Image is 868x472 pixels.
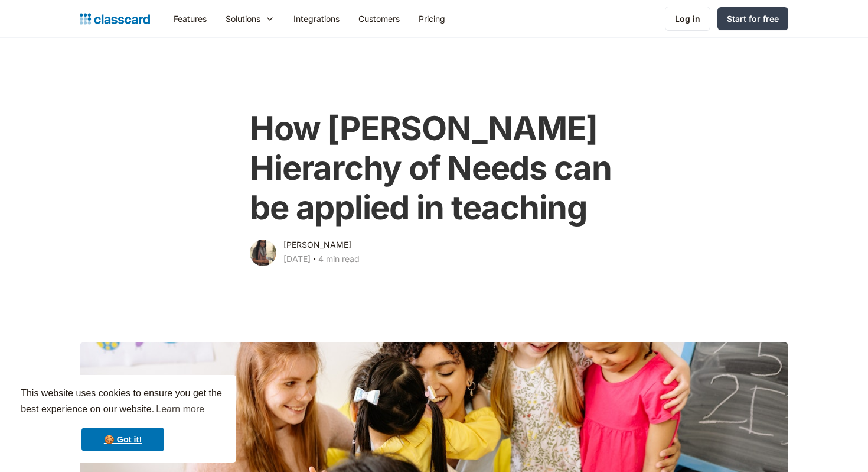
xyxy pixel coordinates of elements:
[284,5,349,32] a: Integrations
[250,109,618,228] h1: How [PERSON_NAME] Hierarchy of Needs can be applied in teaching
[216,5,284,32] div: Solutions
[727,12,779,25] div: Start for free
[665,7,710,31] a: Log in
[21,386,225,418] span: This website uses cookies to ensure you get the best experience on our website.
[311,252,318,269] div: ‧
[9,375,236,463] div: cookieconsent
[318,252,360,266] div: 4 min read
[283,252,311,266] div: [DATE]
[80,11,150,27] a: home
[283,238,351,252] div: [PERSON_NAME]
[675,12,700,25] div: Log in
[164,5,216,32] a: Features
[409,5,455,32] a: Pricing
[154,400,206,418] a: learn more about cookies
[226,12,260,25] div: Solutions
[81,428,164,451] a: dismiss cookie message
[717,7,788,30] a: Start for free
[349,5,409,32] a: Customers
